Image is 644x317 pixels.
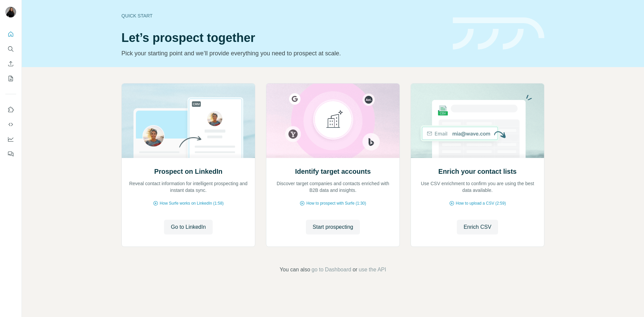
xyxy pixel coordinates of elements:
span: How Surfe works on LinkedIn (1:58) [160,200,224,206]
span: How to prospect with Surfe (1:30) [306,200,366,206]
button: use the API [359,266,386,274]
p: Use CSV enrichment to confirm you are using the best data available. [418,180,537,194]
p: Pick your starting point and we’ll provide everything you need to prospect at scale. [121,49,445,58]
p: Discover target companies and contacts enriched with B2B data and insights. [273,180,393,194]
img: Identify target accounts [266,84,400,158]
span: Enrich CSV [464,223,491,231]
span: Start prospecting [313,223,353,231]
img: Avatar [5,7,16,17]
span: You can also [280,266,310,274]
button: Go to LinkedIn [164,220,212,234]
button: Search [5,43,16,55]
button: Quick start [5,28,16,40]
img: Enrich your contact lists [411,84,544,158]
span: How to upload a CSV (2:59) [456,200,506,206]
button: Start prospecting [306,220,360,234]
button: My lists [5,72,16,85]
button: Feedback [5,148,16,160]
button: Enrich CSV [457,220,498,234]
button: Use Surfe on LinkedIn [5,104,16,116]
button: Use Surfe API [5,118,16,130]
span: Go to LinkedIn [171,223,206,231]
button: Enrich CSV [5,58,16,70]
div: Quick start [121,12,445,19]
h1: Let’s prospect together [121,31,445,45]
button: go to Dashboard [312,266,351,274]
h2: Prospect on LinkedIn [154,167,222,176]
img: Prospect on LinkedIn [121,84,255,158]
img: banner [453,17,544,50]
span: or [353,266,357,274]
button: Dashboard [5,133,16,145]
h2: Enrich your contact lists [438,167,517,176]
p: Reveal contact information for intelligent prospecting and instant data sync. [128,180,248,194]
h2: Identify target accounts [295,167,371,176]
